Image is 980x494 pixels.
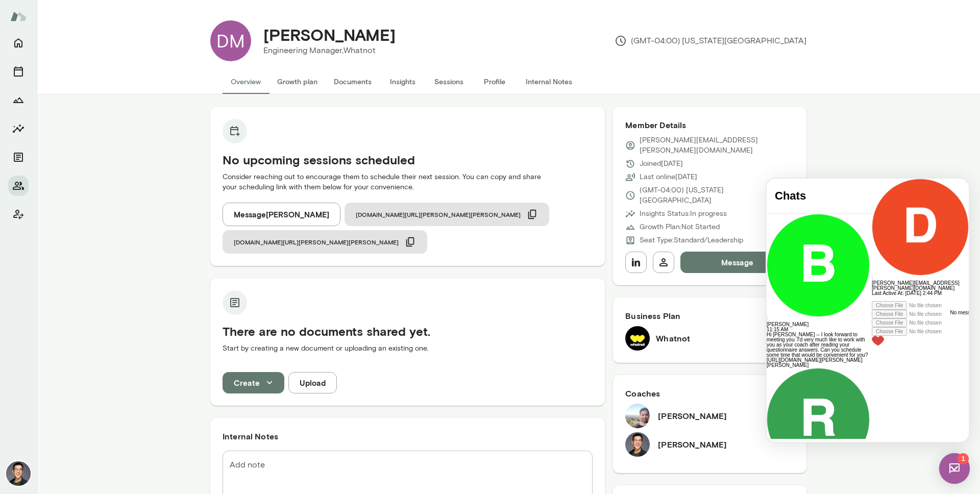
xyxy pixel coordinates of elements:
button: Documents [8,147,29,167]
button: Growth Plan [8,90,29,110]
h6: Internal Notes [223,430,593,442]
div: Live Reaction [105,157,202,167]
button: Documents [326,69,380,94]
p: Growth Plan: Not Started [640,222,720,232]
button: [DOMAIN_NAME][URL][PERSON_NAME][PERSON_NAME] [345,203,549,226]
button: [DOMAIN_NAME][URL][PERSON_NAME][PERSON_NAME] [223,230,427,254]
button: Create [223,372,284,393]
p: Engineering Manager, Whatnot [263,44,396,57]
h6: [PERSON_NAME][EMAIL_ADDRESS][PERSON_NAME][DOMAIN_NAME] [105,102,202,112]
button: Sessions [8,61,29,82]
button: Message[PERSON_NAME] [223,203,340,226]
h5: There are no documents shared yet. [223,323,593,339]
img: Ryan Tang [6,461,31,486]
div: Attach video [105,122,202,131]
h6: Business Plan [625,310,794,322]
div: Attach audio [105,131,202,140]
button: Upload [288,372,337,393]
h6: Coaches [625,387,794,400]
h6: Member Details [625,119,794,131]
span: [DOMAIN_NAME][URL][PERSON_NAME][PERSON_NAME] [356,210,521,218]
button: Home [8,33,29,53]
h4: [PERSON_NAME] [263,25,396,44]
button: Insights [8,118,29,139]
h6: [PERSON_NAME] [658,438,727,451]
button: Members [8,176,29,196]
p: Consider reaching out to encourage them to schedule their next session. You can copy and share yo... [223,172,593,192]
img: Vipin Hegde [625,404,650,428]
h6: [PERSON_NAME] [658,410,727,422]
img: heart [105,157,117,167]
button: Sessions [426,69,472,94]
button: Internal Notes [518,69,580,94]
span: [DOMAIN_NAME][URL][PERSON_NAME][PERSON_NAME] [234,238,399,246]
h4: Chats [8,11,97,24]
button: Overview [223,69,269,94]
button: Message [680,252,794,273]
p: Insights Status: In progress [640,209,727,219]
p: [PERSON_NAME][EMAIL_ADDRESS][PERSON_NAME][DOMAIN_NAME] [640,135,794,156]
p: Start by creating a new document or uploading an existing one. [223,343,593,354]
img: Ryan Tang [625,432,650,457]
h5: No upcoming sessions scheduled [223,152,593,168]
p: (GMT-04:00) [US_STATE][GEOGRAPHIC_DATA] [615,35,806,47]
div: Attach file [105,149,202,157]
button: Growth plan [269,69,326,94]
p: Joined [DATE] [640,159,683,169]
h6: Whatnot [656,332,690,344]
button: Insights [380,69,426,94]
button: Client app [8,204,29,225]
div: Attach image [105,140,202,149]
p: Seat Type: Standard/Leadership [640,235,743,245]
div: DM [210,20,251,61]
p: (GMT-04:00) [US_STATE][GEOGRAPHIC_DATA] [640,185,794,206]
img: Mento [10,7,27,26]
p: Last online [DATE] [640,172,697,182]
span: Last Active At: [DATE] 2:44 PM [105,112,175,117]
button: Profile [472,69,518,94]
